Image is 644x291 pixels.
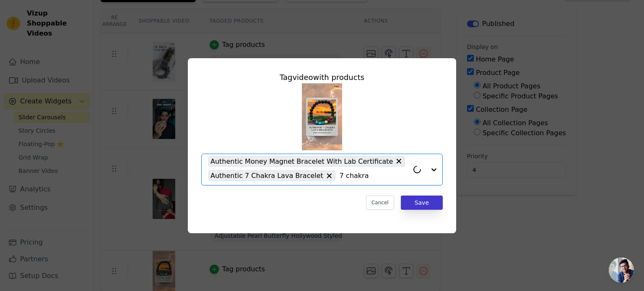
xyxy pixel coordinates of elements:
button: Save [401,196,443,210]
div: Tag video with products [201,72,443,83]
span: Authentic Money Magnet Bracelet With Lab Certificate [210,156,393,167]
img: reel-preview-jjduba-ga.myshopify.com-3656720184268156712_61153425094.jpeg [302,83,342,150]
span: Authentic 7 Chakra Lava Bracelet [210,170,323,181]
button: Cancel [366,196,394,210]
a: Open chat [609,258,634,283]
